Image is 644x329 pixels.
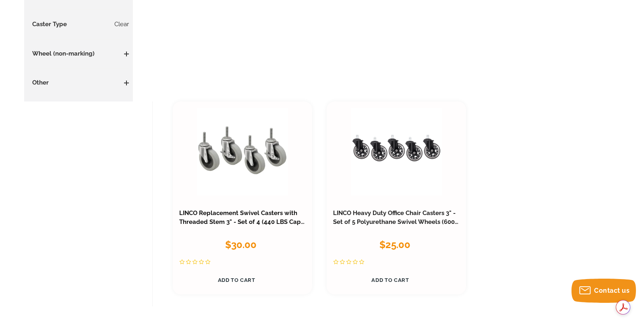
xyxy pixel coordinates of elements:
[28,20,129,29] h3: Caster Type
[218,277,255,283] span: Add to Cart
[594,287,630,294] span: Contact us
[225,239,257,250] span: $30.00
[379,239,410,250] span: $25.00
[333,272,447,288] a: Add to Cart
[114,20,129,29] a: Clear
[179,209,304,234] a: LINCO Replacement Swivel Casters with Threaded Stem 3" - Set of 4 (440 LBS Cap Combined)
[28,79,129,87] h3: Other
[371,277,409,283] span: Add to Cart
[572,279,636,303] button: Contact us
[28,50,129,58] h3: Wheel (non-marking)
[179,272,294,288] a: Add to Cart
[333,209,458,234] a: LINCO Heavy Duty Office Chair Casters 3" - Set of 5 Polyurethane Swivel Wheels (600 LBS Cap Combi...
